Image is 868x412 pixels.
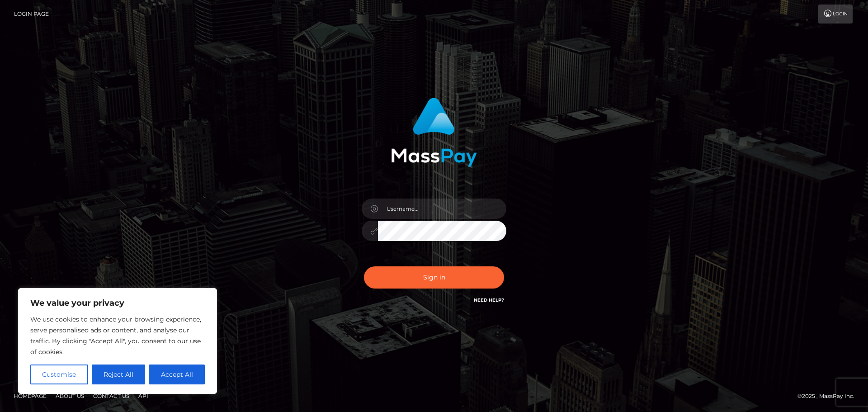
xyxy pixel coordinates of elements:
[30,314,205,357] p: We use cookies to enhance your browsing experience, serve personalised ads or content, and analys...
[52,389,88,403] a: About Us
[474,297,504,303] a: Need Help?
[364,266,504,289] button: Sign in
[378,199,506,219] input: Username...
[14,5,49,24] a: Login Page
[30,298,205,308] p: We value your privacy
[797,391,861,401] div: © 2025 , MassPay Inc.
[30,365,88,384] button: Customise
[10,389,50,403] a: Homepage
[149,365,205,384] button: Accept All
[818,5,853,24] a: Login
[391,98,477,167] img: MassPay Login
[92,365,146,384] button: Reject All
[135,389,152,403] a: API
[90,389,133,403] a: Contact Us
[18,288,217,394] div: We value your privacy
